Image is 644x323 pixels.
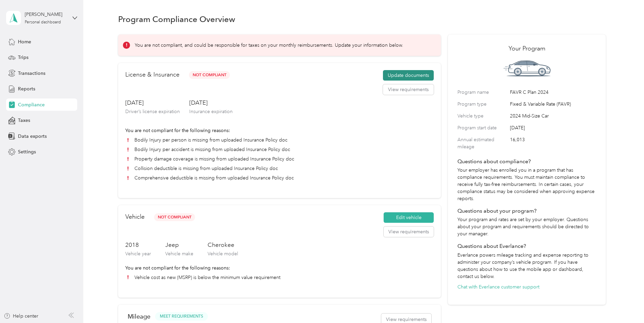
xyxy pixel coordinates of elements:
li: Property damage coverage is missing from uploaded Insurance Policy doc [125,155,434,163]
iframe: Everlance-gr Chat Button Frame [606,285,644,323]
p: You are not compliant for the following reasons: [125,264,434,272]
p: Everlance powers mileage tracking and expense reporting to administer your company’s vehicle prog... [457,252,596,280]
span: Data exports [18,133,47,140]
span: Not Compliant [189,71,230,79]
span: 2024 Mid-Size Car [510,112,596,120]
h4: Questions about your program? [457,207,596,215]
span: FAVR C Plan 2024 [510,89,596,96]
span: MEET REQUIREMENTS [160,314,203,320]
h4: Questions about Everlance? [457,242,596,250]
button: View requirements [383,84,434,95]
p: Driver’s license expiration [125,108,180,115]
h3: 2018 [125,241,151,249]
span: Not Compliant [154,213,195,221]
span: Compliance [18,101,45,108]
span: Fixed & Variable Rate (FAVR) [510,101,596,108]
button: View requirements [384,227,434,237]
button: Chat with Everlance customer support [457,283,539,290]
span: Settings [18,148,36,155]
span: Taxes [18,117,30,124]
li: Vehicle cost as new (MSRP) is below the minimum value requirement [125,274,434,281]
p: Your employer has enrolled you in a program that has compliance requirements. You must maintain c... [457,167,596,202]
p: Vehicle make [165,250,193,257]
span: Home [18,38,31,45]
h2: Vehicle [125,212,145,221]
p: You are not compliant, and could be responsible for taxes on your monthly reimbursements. Update ... [135,42,403,49]
span: Transactions [18,70,45,77]
h3: [DATE] [125,99,180,107]
div: Personal dashboard [25,20,61,24]
h3: Jeep [165,241,193,249]
p: Your program and rates are set by your employer. Questions about your program and requirements sh... [457,216,596,237]
p: Insurance expiration [189,108,233,115]
li: Comprehensive deductible is missing from uploaded Insurance Policy doc [125,174,434,181]
div: [PERSON_NAME] [25,11,67,18]
button: Edit vehicle [384,212,434,223]
p: Vehicle model [208,250,238,257]
h3: [DATE] [189,99,233,107]
h2: License & Insurance [125,70,179,79]
p: You are not compliant for the following reasons: [125,127,434,134]
button: MEET REQUIREMENTS [155,312,208,321]
span: Reports [18,85,35,92]
h4: Questions about compliance? [457,157,596,166]
span: 16,013 [510,136,596,150]
label: Vehicle type [457,112,508,120]
span: [DATE] [510,124,596,131]
label: Program name [457,89,508,96]
h2: Your Program [457,44,596,53]
button: Help center [4,313,38,320]
h3: Cherokee [208,241,238,249]
span: Trips [18,54,28,61]
label: Program type [457,101,508,108]
li: Bodily Injury per person is missing from uploaded Insurance Policy doc [125,136,434,144]
p: Vehicle year [125,250,151,257]
li: Collision deductible is missing from uploaded Insurance Policy doc [125,165,434,172]
button: Update documents [383,70,434,81]
label: Annual estimated mileage [457,136,508,150]
li: Bodily Injury per accident is missing from uploaded Insurance Policy doc [125,146,434,153]
label: Program start date [457,124,508,131]
h2: Mileage [128,313,150,320]
h1: Program Compliance Overview [118,16,235,23]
